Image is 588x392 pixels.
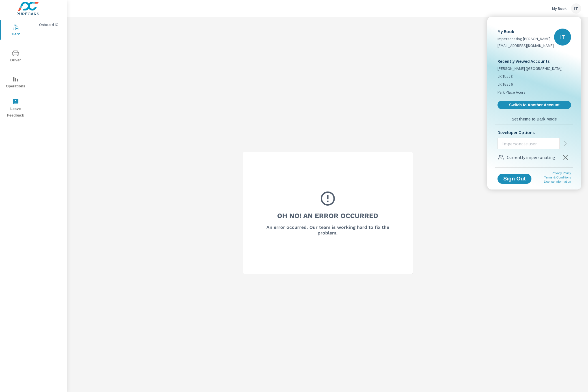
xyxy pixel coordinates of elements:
[501,102,568,107] span: Switch to Another Account
[498,136,559,151] input: Impersonate user
[497,43,554,48] p: [EMAIL_ADDRESS][DOMAIN_NAME]
[502,176,527,181] span: Sign Out
[497,66,563,71] span: [PERSON_NAME] ([GEOGRAPHIC_DATA])
[497,58,571,64] p: Recently Viewed Accounts
[497,89,525,95] span: Park Place Acura
[495,114,573,124] button: Set theme to Dark Mode
[544,176,571,179] a: Terms & Conditions
[554,29,571,46] div: IT
[497,74,513,79] span: JK Test 3
[552,171,571,175] a: Privacy Policy
[497,117,571,122] span: Set theme to Dark Mode
[497,36,554,42] p: Impersonating [PERSON_NAME]
[497,174,531,184] button: Sign Out
[497,81,513,87] span: JK Test 6
[507,154,555,161] p: Currently impersonating
[497,28,554,35] p: My Book
[497,101,571,109] a: Switch to Another Account
[497,129,571,136] p: Developer Options
[544,180,571,183] a: License Information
